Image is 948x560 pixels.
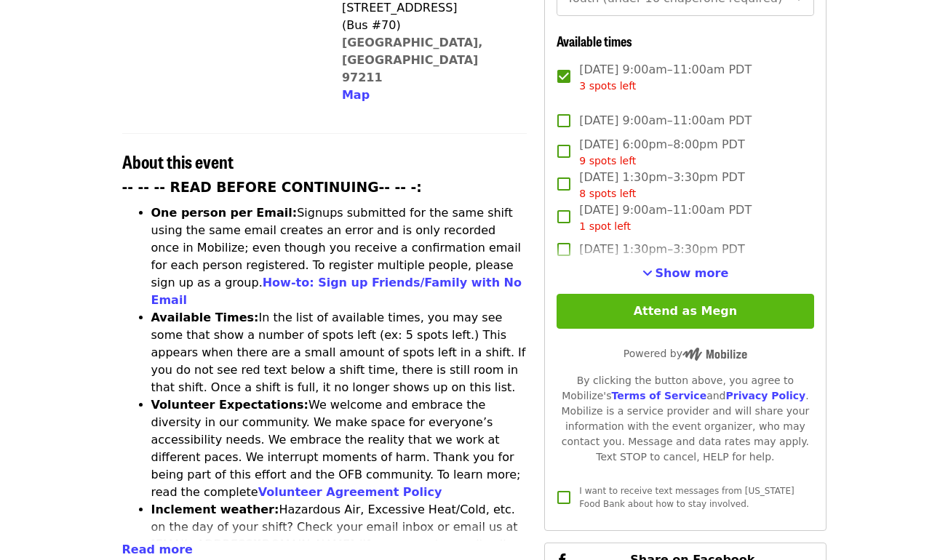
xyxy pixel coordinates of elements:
[122,541,193,559] button: Read more
[151,311,259,324] strong: Available Times:
[656,266,729,280] span: Show more
[151,398,309,412] strong: Volunteer Expectations:
[579,188,636,199] span: 8 spots left
[579,169,744,201] span: [DATE] 1:30pm–3:30pm PDT
[151,309,527,396] li: In the list of available times, you may see some that show a number of spots left (ex: 5 spots le...
[557,294,813,329] button: Attend as Megn
[151,206,298,220] strong: One person per Email:
[557,373,813,465] div: By clicking the button above, you agree to Mobilize's and . Mobilize is a service provider and wi...
[122,180,422,195] strong: -- -- -- READ BEFORE CONTINUING-- -- -:
[642,265,729,282] button: See more timeslots
[258,485,442,499] a: Volunteer Agreement Policy
[579,80,636,92] span: 3 spots left
[682,348,747,361] img: Powered by Mobilize
[151,204,527,309] li: Signups submitted for the same shift using the same email creates an error and is only recorded o...
[579,136,744,169] span: [DATE] 6:00pm–8:00pm PDT
[151,503,279,516] strong: Inclement weather:
[579,220,631,232] span: 1 spot left
[579,241,744,258] span: [DATE] 1:30pm–3:30pm PDT
[579,201,752,234] span: [DATE] 9:00am–11:00am PDT
[579,486,794,509] span: I want to receive text messages from [US_STATE] Food Bank about how to stay involved.
[624,348,747,359] span: Powered by
[122,543,193,556] span: Read more
[342,87,370,104] button: Map
[342,36,483,84] a: [GEOGRAPHIC_DATA], [GEOGRAPHIC_DATA] 97211
[579,112,752,129] span: [DATE] 9:00am–11:00am PDT
[725,390,805,401] a: Privacy Policy
[557,31,632,50] span: Available times
[342,88,370,102] span: Map
[579,61,752,94] span: [DATE] 9:00am–11:00am PDT
[342,17,515,34] div: (Bus #70)
[151,276,522,307] a: How-to: Sign up Friends/Family with No Email
[151,396,527,501] li: We welcome and embrace the diversity in our community. We make space for everyone’s accessibility...
[122,148,234,174] span: About this event
[611,390,706,401] a: Terms of Service
[579,155,636,167] span: 9 spots left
